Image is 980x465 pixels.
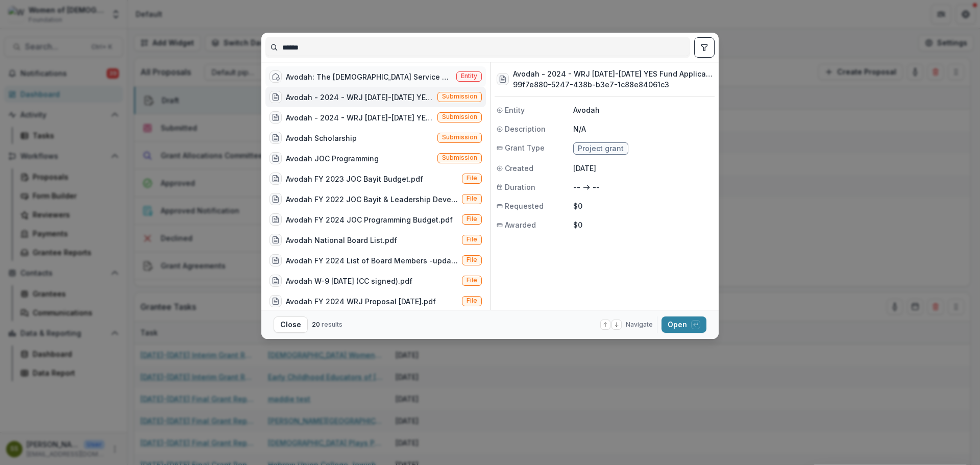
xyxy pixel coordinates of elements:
span: Duration [505,182,535,192]
button: Open [661,316,706,333]
div: Avodah FY 2024 JOC Programming Budget.pdf [286,214,453,225]
p: Avodah [573,105,713,115]
p: $0 [573,219,713,230]
span: Grant Type [505,142,545,153]
span: File [467,175,477,182]
span: 20 [312,321,320,328]
span: File [467,297,477,304]
span: Submission [442,93,477,100]
h3: 99f7e880-5247-438b-b3e7-1c88e84061c3 [513,79,713,90]
p: -- [593,182,600,192]
span: File [467,215,477,223]
p: $0 [573,201,713,211]
span: Submission [442,154,477,161]
div: Avodah: The [DEMOGRAPHIC_DATA] Service Corps [286,71,452,82]
div: Avodah FY 2024 List of Board Members -updated [DATE].pdf [286,255,458,266]
span: Project grant [578,144,624,153]
span: File [467,256,477,263]
span: Requested [505,201,544,211]
span: results [322,321,342,328]
span: Submission [442,134,477,141]
h3: Avodah - 2024 - WRJ [DATE]-[DATE] YES Fund Application [513,68,713,79]
span: Description [505,124,546,134]
span: Submission [442,113,477,120]
span: Created [505,163,533,174]
div: Avodah FY 2024 WRJ Proposal [DATE].pdf [286,296,436,307]
button: Close [274,316,308,333]
div: Avodah Scholarship [286,133,357,143]
span: File [467,195,477,202]
div: Avodah FY 2023 JOC Bayit Budget.pdf [286,174,423,184]
span: Entity [461,72,477,80]
span: Awarded [505,219,536,230]
p: [DATE] [573,163,713,174]
div: Avodah National Board List.pdf [286,235,397,246]
div: Avodah - 2024 - WRJ [DATE]-[DATE] YES Fund Application [286,92,433,103]
p: N/A [573,124,713,134]
span: Navigate [626,320,653,329]
span: Entity [505,105,525,115]
span: File [467,236,477,243]
div: Avodah FY 2022 JOC Bayit & Leadership Development Budget .pdf [286,194,458,205]
span: File [467,277,477,284]
button: toggle filters [694,37,715,58]
div: Avodah - 2024 - WRJ [DATE]-[DATE] YES Fund Application [286,112,433,123]
p: -- [573,182,580,192]
div: Avodah W-9 [DATE] (CC signed).pdf [286,276,412,286]
div: Avodah JOC Programming [286,153,379,164]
